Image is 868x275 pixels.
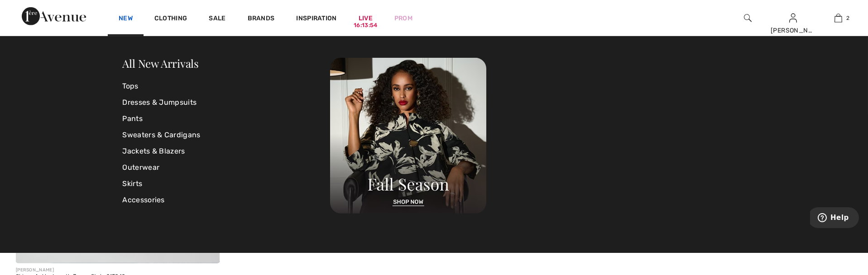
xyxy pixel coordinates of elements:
[123,192,331,208] a: Accessories
[847,14,850,22] span: 2
[209,14,225,24] a: Sale
[771,26,815,35] div: [PERSON_NAME]
[123,56,199,70] a: All New Arrivals
[354,21,377,30] div: 16:13:54
[123,127,331,143] a: Sweaters & Cardigans
[789,14,797,22] a: Sign In
[123,94,331,111] a: Dresses & Jumpsuits
[789,13,797,23] img: My Info
[22,7,86,25] img: 1ère Avenue
[154,14,187,24] a: Clothing
[248,14,275,24] a: Brands
[123,176,331,192] a: Skirts
[744,13,752,23] img: search the website
[834,13,842,23] img: My Bag
[16,267,125,274] div: [PERSON_NAME]
[123,159,331,176] a: Outerwear
[330,58,486,214] img: 250825120107_a8d8ca038cac6.jpg
[123,111,331,127] a: Pants
[810,207,859,230] iframe: Opens a widget where you can find more information
[123,143,331,159] a: Jackets & Blazers
[359,14,373,23] a: Live16:13:54
[394,14,412,23] a: Prom
[296,14,336,24] span: Inspiration
[119,14,133,24] a: New
[816,13,860,23] a: 2
[123,78,331,94] a: Tops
